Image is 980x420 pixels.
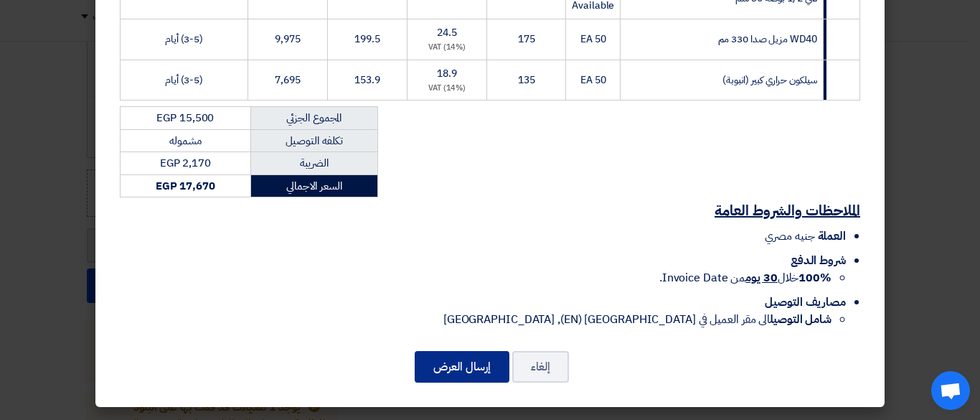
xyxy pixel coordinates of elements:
[512,351,569,383] button: إلغاء
[798,269,831,286] strong: 100%
[518,32,535,47] span: 175
[791,252,846,269] span: شروط الدفع
[354,73,380,88] span: 153.9
[437,66,457,81] span: 18.9
[818,228,846,245] span: العملة
[250,174,377,197] td: السعر الاجمالي
[437,25,457,40] span: 24.5
[160,155,211,171] span: EGP 2,170
[415,351,509,383] button: إرسال العرض
[722,73,817,88] span: سيلكون حراري كبير (انبوبة)
[765,294,846,311] span: مصاريف التوصيل
[165,32,203,47] span: (3-5) أيام
[156,178,215,194] strong: EGP 17,670
[659,269,831,286] span: خلال من Invoice Date.
[169,133,201,149] span: مشموله
[250,152,377,175] td: الضريبة
[275,73,301,88] span: 7,695
[715,200,860,221] u: الملاحظات والشروط العامة
[413,42,481,54] div: (14%) VAT
[275,32,301,47] span: 9,975
[413,83,481,95] div: (14%) VAT
[770,311,831,328] strong: شامل التوصيل
[250,107,377,130] td: المجموع الجزئي
[745,269,777,286] u: 30 يوم
[580,73,606,88] span: 50 EA
[518,73,535,88] span: 135
[250,129,377,152] td: تكلفه التوصيل
[165,73,203,88] span: (3-5) أيام
[931,371,970,410] a: دردشة مفتوحة
[120,311,831,328] li: الى مقر العميل في [GEOGRAPHIC_DATA] (EN), [GEOGRAPHIC_DATA]
[354,32,380,47] span: 199.5
[718,32,817,47] span: WD40 مزيل صدا 330 مم
[765,228,814,245] span: جنيه مصري
[580,32,606,47] span: 50 EA
[121,107,251,130] td: EGP 15,500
